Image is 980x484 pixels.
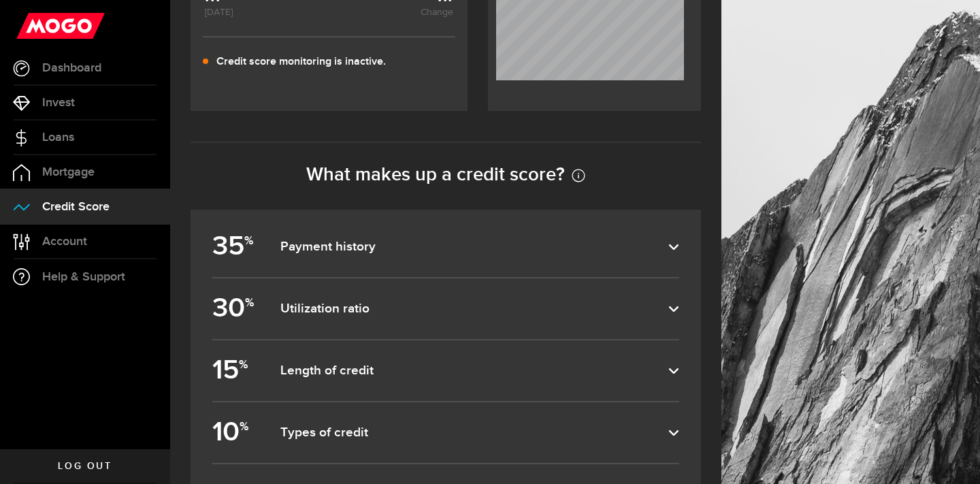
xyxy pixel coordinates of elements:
b: 35 [212,225,257,269]
span: Invest [42,97,75,109]
dfn: Payment history [280,239,668,255]
dfn: Utilization ratio [280,301,668,317]
sup: % [244,234,253,248]
sup: % [239,358,248,372]
h2: What makes up a credit score? [191,163,701,186]
span: Dashboard [42,62,101,74]
b: 10 [212,410,257,455]
sup: % [245,296,254,310]
span: Loans [42,131,74,144]
sup: % [240,420,248,434]
span: Help & Support [42,271,125,283]
b: 15 [212,349,257,393]
dfn: Length of credit [280,363,668,379]
span: Credit Score [42,201,110,213]
span: Account [42,236,87,248]
span: Log out [58,462,112,471]
dfn: Types of credit [280,425,668,441]
p: Credit score monitoring is inactive. [216,54,386,70]
button: Open LiveChat chat widget [11,5,52,46]
span: Mortgage [42,166,95,178]
b: 30 [212,287,257,331]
